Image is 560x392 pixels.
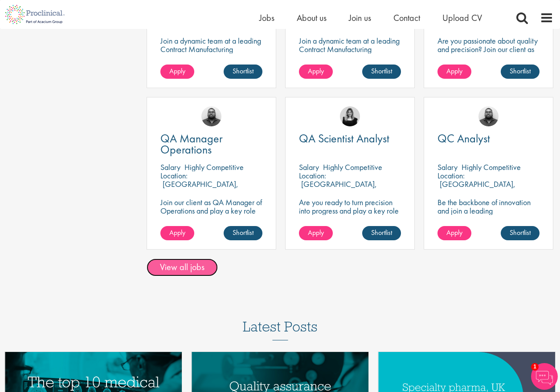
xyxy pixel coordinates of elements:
p: Join a dynamic team at a leading Contract Manufacturing Organisation and contribute to groundbrea... [299,36,401,79]
p: Highly Competitive [184,162,244,172]
a: Upload CV [442,12,482,24]
span: Apply [169,66,185,76]
span: Apply [308,66,324,76]
span: Apply [169,228,185,237]
span: Location: [160,170,188,181]
a: Shortlist [224,65,262,79]
p: Are you passionate about quality and precision? Join our client as a Distribution Director and he... [437,36,540,79]
a: View all jobs [147,259,218,276]
a: Apply [160,65,194,79]
p: Be the backbone of innovation and join a leading pharmaceutical company to help keep life-changin... [437,198,540,240]
a: Shortlist [224,226,262,240]
span: Apply [446,228,462,237]
span: Location: [437,170,465,181]
p: Join our client as QA Manager of Operations and play a key role in maintaining top-tier quality s... [160,198,262,232]
h3: Latest Posts [243,319,318,340]
a: Jobs [259,12,274,24]
a: Contact [393,12,420,24]
p: [GEOGRAPHIC_DATA], [GEOGRAPHIC_DATA] [437,179,515,198]
a: Apply [299,65,333,79]
a: Shortlist [501,226,540,240]
p: Highly Competitive [323,162,382,172]
img: Ashley Bennett [201,106,221,126]
span: Apply [308,228,324,237]
a: QC Analyst [437,133,540,144]
p: Highly Competitive [462,162,521,172]
a: QA Manager Operations [160,133,262,155]
a: Shortlist [362,226,401,240]
p: Are you ready to turn precision into progress and play a key role in shaping the future of pharma... [299,198,401,232]
a: QA Scientist Analyst [299,133,401,144]
span: Salary [160,162,180,172]
span: Apply [446,66,462,76]
span: Salary [437,162,458,172]
a: Shortlist [362,65,401,79]
span: 1 [531,363,539,371]
a: Apply [437,226,471,240]
a: Apply [299,226,333,240]
img: Ashley Bennett [478,106,499,126]
a: Apply [160,226,194,240]
img: Chatbot [531,363,558,390]
span: QA Manager Operations [160,131,223,157]
img: Molly Colclough [340,106,360,126]
a: Apply [437,65,471,79]
a: Shortlist [501,65,540,79]
span: QA Scientist Analyst [299,131,389,146]
span: Location: [299,170,326,181]
span: QC Analyst [437,131,490,146]
p: [GEOGRAPHIC_DATA], [GEOGRAPHIC_DATA] [299,179,377,198]
p: Join a dynamic team at a leading Contract Manufacturing Organisation and contribute to groundbrea... [160,36,262,79]
a: About us [297,12,327,24]
a: Join us [349,12,371,24]
span: Salary [299,162,319,172]
p: [GEOGRAPHIC_DATA], [GEOGRAPHIC_DATA] [160,179,238,198]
